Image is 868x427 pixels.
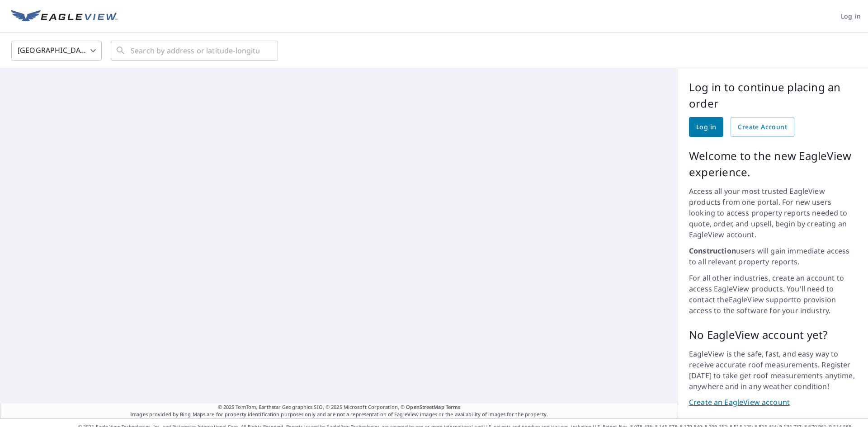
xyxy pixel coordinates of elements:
[218,404,461,411] span: © 2025 TomTom, Earthstar Geographics SIO, © 2025 Microsoft Corporation, ©
[689,348,857,392] p: EagleView is the safe, fast, and easy way to receive accurate roof measurements. Register [DATE] ...
[689,327,857,343] p: No EagleView account yet?
[11,38,102,63] div: [GEOGRAPHIC_DATA]
[689,79,857,112] p: Log in to continue placing an order
[731,117,794,137] a: Create Account
[689,397,857,408] a: Create an EagleView account
[406,404,444,410] a: OpenStreetMap
[689,117,723,137] a: Log in
[696,122,716,133] span: Log in
[689,245,857,267] p: users will gain immediate access to all relevant property reports.
[446,404,461,410] a: Terms
[689,186,857,240] p: Access all your most trusted EagleView products from one portal. For new users looking to access ...
[738,122,787,133] span: Create Account
[689,246,736,256] strong: Construction
[689,272,857,316] p: For all other industries, create an account to access EagleView products. You'll need to contact ...
[11,10,118,23] img: EV Logo
[729,295,794,305] a: EagleView support
[689,148,857,180] p: Welcome to the new EagleView experience.
[131,38,259,63] input: Search by address or latitude-longitude
[841,11,861,22] span: Log in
